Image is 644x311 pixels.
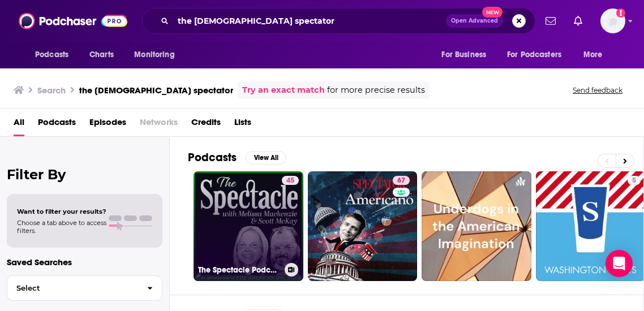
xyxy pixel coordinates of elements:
[14,113,24,136] a: All
[7,257,162,267] p: Saved Searches
[19,10,127,32] img: Podchaser - Follow, Share and Rate Podcasts
[600,8,625,33] span: Logged in as mresewehr
[451,18,498,24] span: Open Advanced
[446,14,503,28] button: Open AdvancedNew
[628,176,641,185] a: 5
[17,208,106,215] span: Want to filter your results?
[482,7,503,18] span: New
[286,175,294,187] span: 45
[308,171,418,281] a: 67
[7,275,162,301] button: Select
[142,8,535,34] div: Search podcasts, credits, & more...
[198,265,280,275] h3: The Spectacle Podcast: The Official Podcast of The American Spectator
[37,85,66,96] h3: Search
[89,47,114,63] span: Charts
[282,176,299,185] a: 45
[134,47,174,63] span: Monitoring
[126,44,189,66] button: open menu
[576,44,617,66] button: open menu
[27,44,83,66] button: open menu
[194,171,303,281] a: 45The Spectacle Podcast: The Official Podcast of The American Spectator
[17,219,106,235] span: Choose a tab above to access filters.
[327,84,425,97] span: for more precise results
[393,176,410,185] a: 67
[82,44,121,66] a: Charts
[35,47,68,63] span: Podcasts
[7,166,162,183] h2: Filter By
[89,113,126,136] a: Episodes
[234,113,251,136] a: Lists
[569,11,587,31] a: Show notifications dropdown
[188,150,286,165] a: PodcastsView All
[606,250,633,277] div: Open Intercom Messenger
[397,175,405,187] span: 67
[433,44,500,66] button: open menu
[188,150,237,165] h2: Podcasts
[541,11,560,31] a: Show notifications dropdown
[246,151,286,165] button: View All
[583,47,603,63] span: More
[441,47,486,63] span: For Business
[173,12,446,30] input: Search podcasts, credits, & more...
[242,84,325,97] a: Try an exact match
[38,113,76,136] a: Podcasts
[632,175,636,187] span: 5
[600,8,625,33] button: Show profile menu
[500,44,578,66] button: open menu
[569,85,626,95] button: Send feedback
[507,47,561,63] span: For Podcasters
[600,8,625,33] img: User Profile
[616,8,625,18] svg: Add a profile image
[140,113,178,136] span: Networks
[7,284,138,292] span: Select
[79,85,233,96] h3: the [DEMOGRAPHIC_DATA] spectator
[191,113,221,136] a: Credits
